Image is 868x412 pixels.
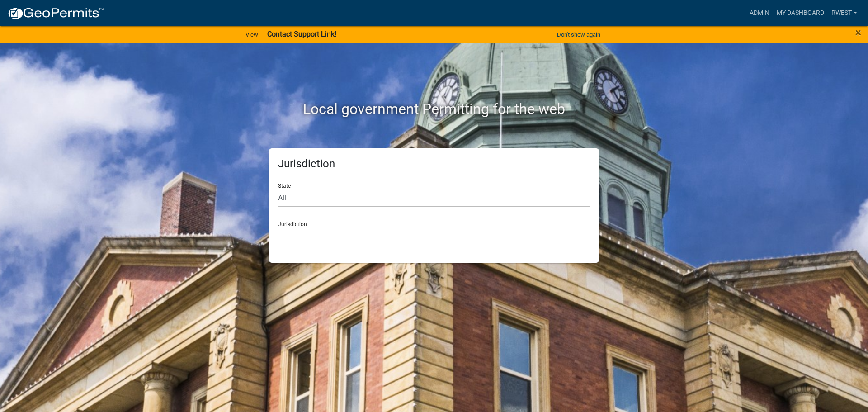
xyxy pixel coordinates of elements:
button: Don't show again [553,27,604,42]
span: × [855,26,861,39]
h5: Jurisdiction [278,157,590,170]
a: My Dashboard [773,5,828,22]
a: rwest [828,5,861,22]
a: View [242,27,262,42]
h2: Local government Permitting for the web [183,100,685,118]
a: Admin [746,5,773,22]
button: Close [855,27,861,38]
strong: Contact Support Link! [267,30,336,38]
